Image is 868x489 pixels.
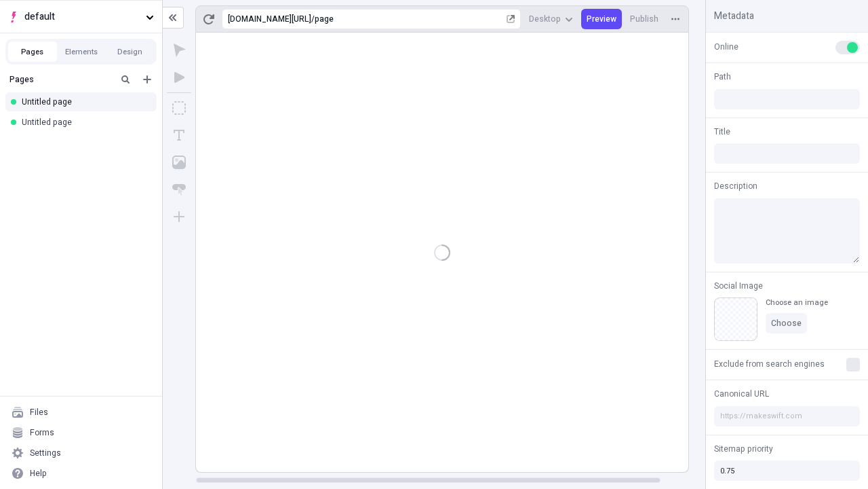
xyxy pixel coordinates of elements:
button: Design [106,41,155,62]
button: Image [167,150,191,175]
span: Path [714,71,731,83]
button: Elements [57,41,106,62]
div: [URL][DOMAIN_NAME] [228,14,311,24]
div: page [315,14,504,24]
div: Help [30,468,47,479]
span: Choose [771,318,802,329]
div: Choose an image [766,297,828,308]
button: Button [167,177,191,202]
span: Title [714,126,730,138]
button: Choose [766,313,807,333]
span: Publish [630,14,658,24]
span: Canonical URL [714,388,769,400]
span: Exclude from search engines [714,358,825,370]
span: Social Image [714,280,763,292]
span: Online [714,41,738,53]
button: Publish [625,9,664,29]
div: Settings [30,448,61,458]
button: Text [167,123,191,147]
div: / [311,14,315,24]
span: Description [714,180,757,192]
div: Untitled page [22,117,146,128]
button: Box [167,96,191,120]
button: Desktop [524,9,578,29]
button: Add new [139,71,155,88]
span: Preview [587,14,616,24]
button: Preview [581,9,622,29]
button: Pages [8,41,57,62]
div: Untitled page [22,96,146,107]
div: Files [30,407,48,418]
span: Desktop [529,14,561,24]
span: Sitemap priority [714,443,773,455]
span: default [24,10,140,24]
input: https://makeswift.com [714,406,860,427]
div: Forms [30,427,54,438]
div: Pages [9,74,112,85]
